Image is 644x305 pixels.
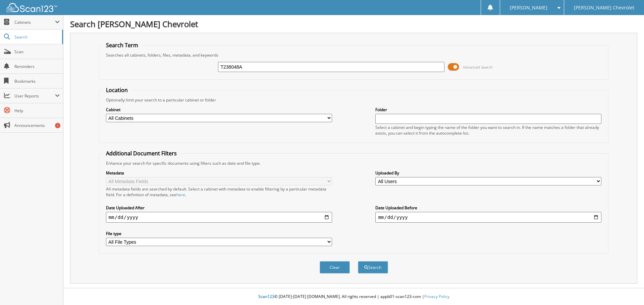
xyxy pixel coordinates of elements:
[574,6,634,10] span: [PERSON_NAME] Chevrolet
[106,205,332,211] label: Date Uploaded After
[103,42,142,49] legend: Search Term
[463,65,493,70] span: Advanced Search
[176,192,185,198] a: here
[14,64,60,69] span: Reminders
[320,261,350,274] button: Clear
[106,231,332,236] label: File type
[375,205,601,211] label: Date Uploaded Before
[375,125,601,136] div: Select a cabinet and begin typing the name of the folder you want to search in. If the name match...
[14,108,60,113] span: Help
[510,6,547,10] span: [PERSON_NAME]
[63,289,644,305] div: © [DATE]-[DATE] [DOMAIN_NAME]. All rights reserved | appb01-scan123-com |
[103,150,180,157] legend: Additional Document Filters
[358,261,388,274] button: Search
[375,170,601,176] label: Uploaded By
[14,78,60,84] span: Bookmarks
[375,107,601,112] label: Folder
[14,19,55,25] span: Cabinets
[7,3,57,12] img: scan123-logo-white.svg
[14,123,60,128] span: Announcements
[103,86,131,94] legend: Location
[14,49,60,55] span: Scan
[14,93,55,99] span: User Reports
[106,212,332,223] input: start
[103,97,605,103] div: Optionally limit your search to a particular cabinet or folder
[103,160,605,166] div: Enhance your search for specific documents using filters such as date and file type.
[14,34,59,40] span: Search
[106,170,332,176] label: Metadata
[70,18,637,29] h1: Search [PERSON_NAME] Chevrolet
[106,107,332,112] label: Cabinet
[424,294,449,299] a: Privacy Policy
[375,212,601,223] input: end
[106,186,332,198] div: All metadata fields are searched by default. Select a cabinet with metadata to enable filtering b...
[258,294,274,299] span: Scan123
[55,123,60,128] div: 1
[103,52,605,58] div: Searches all cabinets, folders, files, metadata, and keywords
